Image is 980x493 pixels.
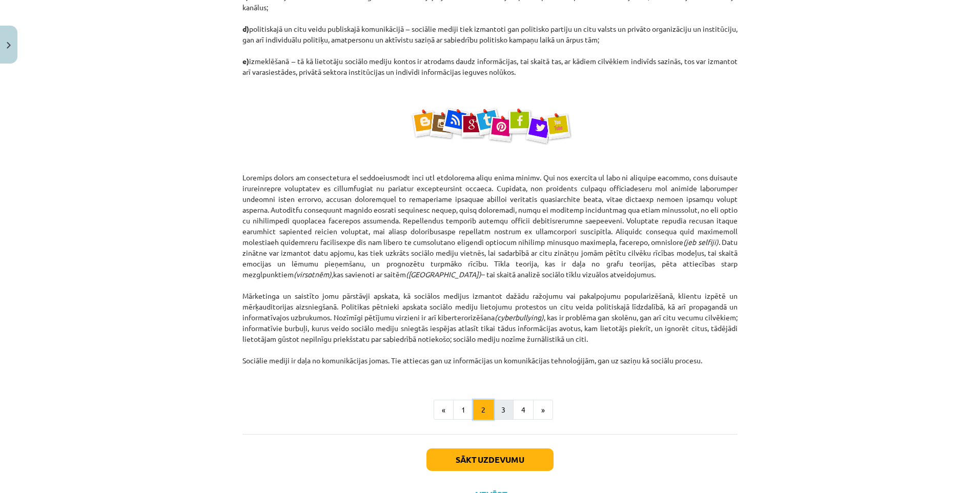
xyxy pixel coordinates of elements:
p: Loremips dolors am consectetura el seddoeiusmodt inci utl etdolorema aliqu enima minimv. Qui nos ... [242,172,738,377]
button: « [434,400,454,420]
em: (virsotnēm), [294,270,333,279]
em: ([GEOGRAPHIC_DATA]) [406,270,481,279]
button: 3 [493,400,514,420]
button: 4 [513,400,534,420]
strong: e) [242,56,249,66]
img: icon-close-lesson-0947bae3869378f0d4975bcd49f059093ad1ed9edebbc8119c70593378902aed.svg [7,42,11,49]
button: Sākt uzdevumu [426,448,554,471]
button: 1 [453,400,474,420]
nav: Page navigation example [242,400,738,420]
button: » [533,400,553,420]
em: (cyberbullying) [495,313,544,322]
em: (jeb selfiji) [683,237,718,246]
button: 2 [473,400,494,420]
strong: d) [242,24,249,33]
